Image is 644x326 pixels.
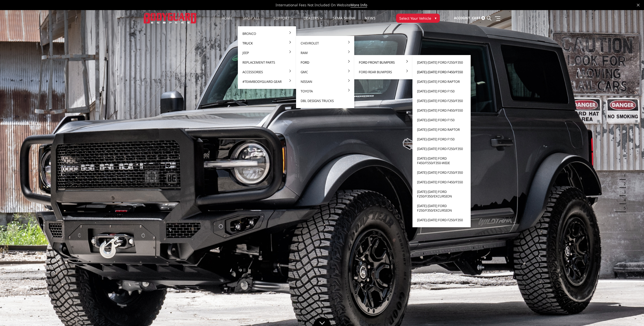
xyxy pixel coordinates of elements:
a: [DATE]-[DATE] Ford F450/F550 [414,106,469,115]
a: Jeep [240,48,294,58]
a: Ford [298,58,352,67]
a: [DATE]-[DATE] Ford F250/F350 [414,96,469,106]
a: Nissan [298,77,352,86]
button: 4 of 5 [621,196,626,204]
img: BODYGUARD BUMPERS [144,13,197,23]
button: 1 of 5 [621,172,626,180]
a: [DATE]-[DATE] Ford F250/F350/Excursion [414,187,469,201]
a: Replacement Parts [240,58,294,67]
span: ▾ [435,15,437,21]
button: 2 of 5 [621,180,626,188]
a: Ford Rear Bumpers [356,67,410,77]
span: Select Your Vehicle [399,16,431,21]
a: Ford Front Bumpers [356,58,410,67]
button: 5 of 5 [621,204,626,212]
a: [DATE]-[DATE] Ford F150 [414,115,469,125]
a: Bronco [240,29,294,38]
a: Cart 0 [472,11,485,25]
a: Click to Down [313,317,331,326]
a: Dealers [304,16,323,26]
button: 3 of 5 [621,188,626,196]
a: Home [222,16,233,26]
a: Ram [298,48,352,58]
a: [DATE]-[DATE] Ford F450/F550 [414,177,469,187]
a: [DATE]-[DATE] Ford F250/F350 [414,168,469,177]
span: 0 [481,16,485,20]
a: [DATE]-[DATE] Ford F150 [414,86,469,96]
a: [DATE]-[DATE] Ford F250/F350/Excursion [414,201,469,215]
a: [DATE]-[DATE] Ford F250/F350 [414,144,469,154]
a: #TeamBodyguard Gear [240,77,294,86]
a: SEMA Show [333,16,355,26]
a: Chevrolet [298,38,352,48]
span: Account [454,16,470,20]
a: Toyota [298,86,352,96]
a: [DATE]-[DATE] Ford F450/F550 [414,67,469,77]
a: [DATE]-[DATE] Ford F250/F350 [414,58,469,67]
a: shop all [243,16,263,26]
a: [DATE]-[DATE] Ford F450/F550/F350-wide [414,154,469,168]
a: [DATE]-[DATE] Ford Raptor [414,125,469,134]
a: [DATE]-[DATE] Ford Raptor [414,77,469,86]
a: More Info [350,3,367,8]
a: [DATE]-[DATE] Ford F150 [414,134,469,144]
a: [DATE]-[DATE] Ford F250/F350 [414,215,469,225]
a: News [365,16,375,26]
a: Truck [240,38,294,48]
span: Cart [472,16,481,20]
a: Support [274,16,294,26]
button: Select Your Vehicle [396,14,440,23]
a: DBL Designs Trucks [298,96,352,106]
a: GMC [298,67,352,77]
a: Accessories [240,67,294,77]
a: Account [454,11,470,25]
